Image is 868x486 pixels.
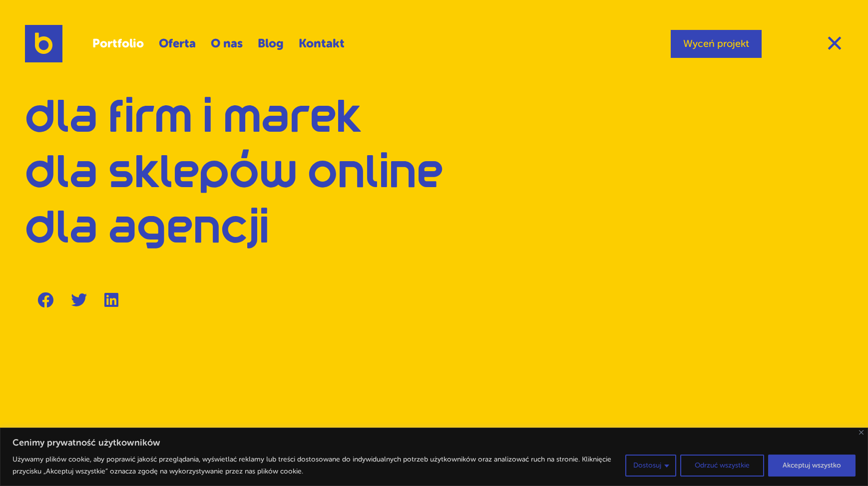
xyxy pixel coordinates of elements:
[625,455,676,477] button: Dostosuj
[25,211,269,248] a: Dla agencji
[768,455,856,477] button: Akceptuj wszystko
[671,30,762,58] a: Wyceń projekt
[258,32,284,55] a: Blog
[680,455,764,477] button: Odrzuć wszystkie
[25,100,362,138] a: Dla firm i marek
[25,155,443,193] a: Dla sklepów online
[12,454,618,478] p: Używamy plików cookie, aby poprawić jakość przeglądania, wyświetlać reklamy lub treści dostosowan...
[299,32,345,55] a: Kontakt
[826,36,843,50] button: Close
[12,437,856,449] p: Cenimy prywatność użytkowników
[859,430,864,435] img: Close
[211,32,243,55] a: O nas
[25,25,62,62] img: Brandoo Group
[159,32,196,55] a: Oferta
[92,32,144,55] a: Portfolio
[859,430,864,435] button: Blisko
